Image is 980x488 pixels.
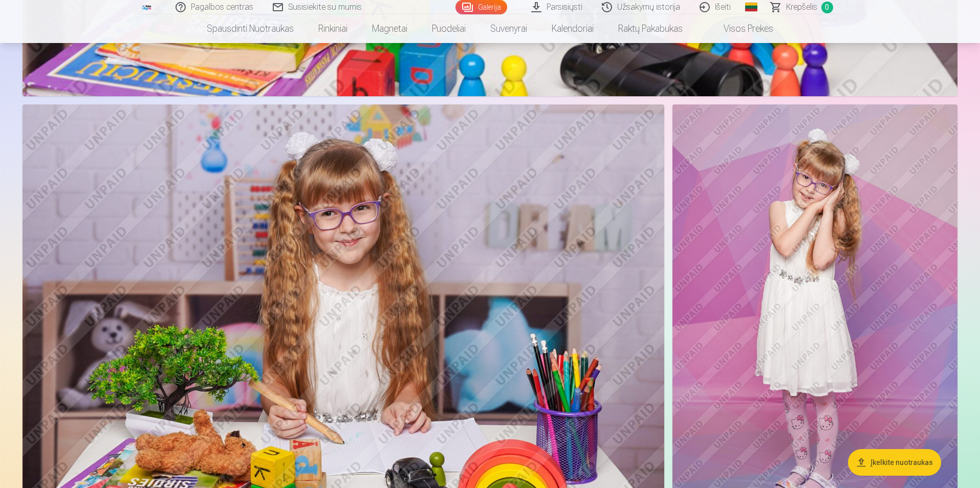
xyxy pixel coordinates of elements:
a: Raktų pakabukas [606,14,695,43]
a: Rinkiniai [306,14,360,43]
a: Spausdinti nuotraukas [194,14,306,43]
span: 0 [821,2,833,13]
a: Visos prekės [695,14,786,43]
a: Suvenyrai [478,14,539,43]
img: /fa2 [141,4,153,10]
a: Puodeliai [420,14,478,43]
span: Krepšelis [786,1,817,13]
a: Kalendoriai [539,14,606,43]
button: Įkelkite nuotraukas [848,449,941,476]
a: Magnetai [360,14,420,43]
